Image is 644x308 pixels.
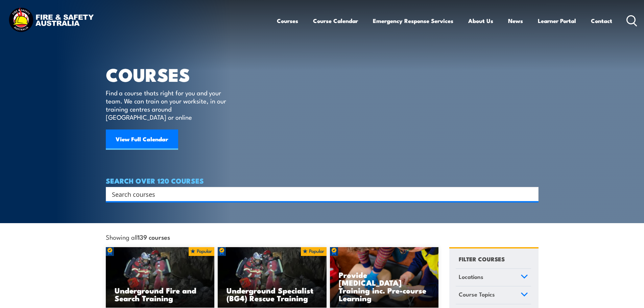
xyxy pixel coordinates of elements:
img: Underground mine rescue [106,247,215,308]
a: Courses [277,12,298,30]
h4: FILTER COURSES [459,254,505,263]
h4: SEARCH OVER 120 COURSES [106,177,539,184]
h3: Provide [MEDICAL_DATA] Training inc. Pre-course Learning [339,271,430,302]
a: Provide [MEDICAL_DATA] Training inc. Pre-course Learning [330,247,439,308]
a: Locations [456,269,531,286]
a: About Us [468,12,493,30]
a: Course Calendar [313,12,358,30]
h3: Underground Specialist (BG4) Rescue Training [226,286,318,302]
input: Search input [112,189,524,199]
form: Search form [113,189,525,199]
strong: 139 courses [138,232,170,241]
a: News [508,12,523,30]
a: Underground Specialist (BG4) Rescue Training [218,247,327,308]
a: Emergency Response Services [373,12,453,30]
h3: Underground Fire and Search Training [115,286,206,302]
span: Course Topics [459,290,495,299]
p: Find a course thats right for you and your team. We can train on your worksite, in our training c... [106,89,229,121]
img: Low Voltage Rescue and Provide CPR [330,247,439,308]
a: View Full Calendar [106,129,178,150]
span: Locations [459,272,483,281]
h1: COURSES [106,66,236,82]
span: Showing all [106,233,170,240]
a: Course Topics [456,286,531,304]
a: Contact [591,12,612,30]
button: Search magnifier button [527,189,536,199]
img: Underground mine rescue [218,247,327,308]
a: Learner Portal [538,12,576,30]
a: Underground Fire and Search Training [106,247,215,308]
